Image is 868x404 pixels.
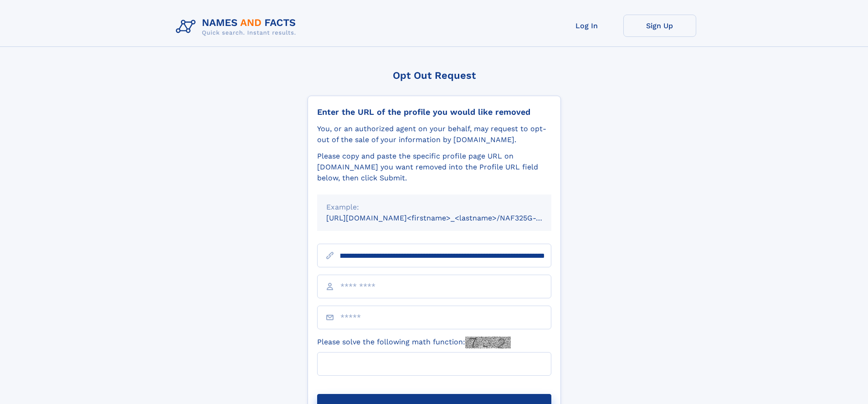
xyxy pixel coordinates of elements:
[623,15,696,37] a: Sign Up
[172,15,303,39] img: Logo Names and Facts
[308,70,561,81] div: Opt Out Request
[326,202,542,213] div: Example:
[317,337,511,348] label: Please solve the following math function:
[317,123,551,145] div: You, or an authorized agent on your behalf, may request to opt-out of the sale of your informatio...
[550,15,623,37] a: Log In
[317,151,551,184] div: Please copy and paste the specific profile page URL on [DOMAIN_NAME] you want removed into the Pr...
[317,107,551,117] div: Enter the URL of the profile you would like removed
[326,214,569,222] small: [URL][DOMAIN_NAME]<firstname>_<lastname>/NAF325G-xxxxxxxx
